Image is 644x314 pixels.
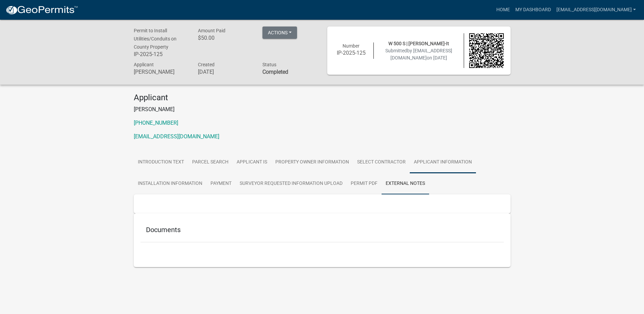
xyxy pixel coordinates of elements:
a: Home [494,3,513,16]
span: Status [262,62,276,67]
a: [EMAIL_ADDRESS][DOMAIN_NAME] [134,133,219,140]
a: Permit PDF [347,173,382,195]
a: Introduction Text [134,152,188,173]
h6: IP-2025-125 [134,51,188,57]
span: by [EMAIL_ADDRESS][DOMAIN_NAME] [390,48,452,60]
span: Applicant [134,62,154,67]
h4: Applicant [134,93,511,103]
a: My Dashboard [513,3,554,16]
a: Select contractor [353,152,410,173]
h6: $50.00 [198,35,252,41]
strong: Completed [262,69,288,75]
span: W 500 S | [PERSON_NAME]-It [388,41,449,46]
button: Actions [262,27,297,39]
a: Surveyor Requested Information UPLOAD [236,173,347,195]
h5: Documents [146,226,498,234]
a: Applicant Information [410,152,476,173]
a: [EMAIL_ADDRESS][DOMAIN_NAME] [554,3,639,16]
a: Installation Information [134,173,206,195]
h6: [PERSON_NAME] [134,69,188,75]
h6: IP-2025-125 [334,50,369,56]
a: Applicant Is [233,152,271,173]
span: Amount Paid [198,28,225,33]
img: QR code [469,33,504,68]
a: Parcel Search [188,152,233,173]
a: Payment [206,173,236,195]
a: External Notes [382,173,429,195]
a: Property Owner Information [271,152,353,173]
span: Number [343,43,360,49]
a: [PHONE_NUMBER] [134,120,178,126]
span: Created [198,62,215,67]
h6: [DATE] [198,69,252,75]
p: [PERSON_NAME] [134,105,511,114]
span: Submitted on [DATE] [385,48,452,60]
span: Permit to Install Utilities/Conduits on County Property [134,28,177,50]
